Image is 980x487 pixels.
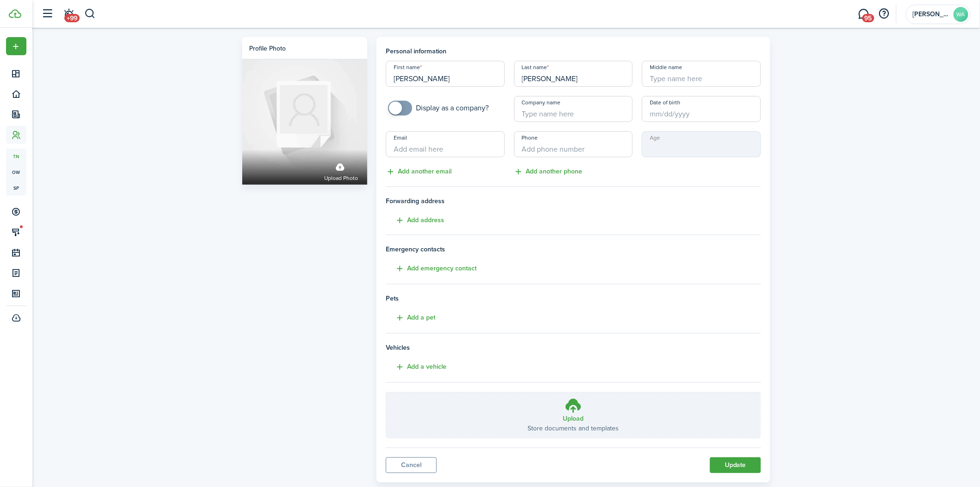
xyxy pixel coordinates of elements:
[710,457,761,473] button: Update
[386,196,761,206] span: Forwarding address
[386,61,505,87] input: Type name here
[386,294,761,303] h4: Pets
[514,131,633,157] input: Add phone number
[386,263,477,274] button: Add emergency contact
[913,11,950,18] span: Wright AtHome Property Solutions LLC
[249,44,286,53] div: Profile photo
[386,46,761,56] h4: Personal information
[60,2,78,26] a: Notifications
[563,414,584,423] h3: Upload
[642,96,761,122] input: mm/dd/yyyy
[954,7,968,22] avatar-text: WA
[324,174,358,184] span: Upload photo
[6,164,26,180] a: ow
[514,167,583,177] button: Add another phone
[642,61,761,87] input: Type name here
[64,14,80,22] span: +99
[862,14,874,22] span: 95
[876,6,892,22] button: Open resource center
[386,343,761,352] h4: Vehicles
[84,6,96,22] button: Search
[6,180,26,196] a: sp
[9,9,21,18] img: TenantCloud
[528,423,619,433] p: Store documents and templates
[386,362,446,372] button: Add a vehicle
[39,5,57,23] button: Open sidebar
[6,37,26,55] button: Open menu
[386,131,505,157] input: Add email here
[855,2,873,26] a: Messaging
[514,96,633,122] input: Type name here
[6,148,26,164] a: tn
[386,457,437,473] a: Cancel
[386,244,761,254] h4: Emergency contacts
[386,313,435,323] button: Add a pet
[324,159,358,184] label: Upload photo
[386,167,452,177] button: Add another email
[386,215,444,226] button: Add address
[514,61,633,87] input: Type name here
